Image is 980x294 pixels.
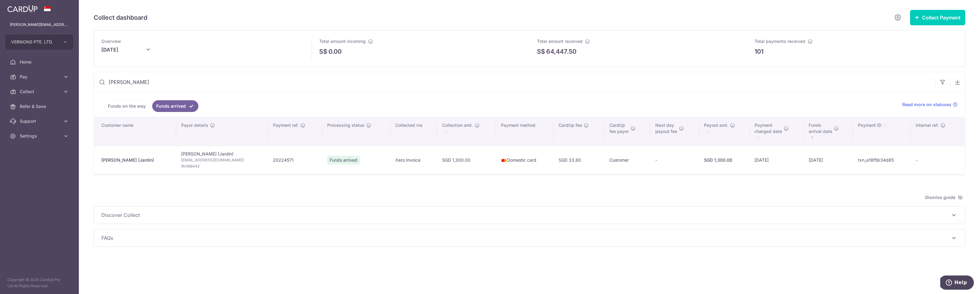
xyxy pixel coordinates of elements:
td: Customer [604,146,650,174]
th: Collected via [390,117,437,146]
td: [DATE] [804,146,853,174]
p: 0.00 [328,47,342,56]
span: Help [14,4,27,10]
span: Total payments received [754,39,805,44]
th: Next daypayout fee [650,117,699,146]
th: Payment ID: activate to sort column ascending [853,117,911,146]
span: Home [20,59,60,65]
p: 101 [754,47,763,56]
span: Internal ref. [916,122,939,128]
th: Customer name [94,117,176,146]
th: Paymentcharged date : activate to sort column ascending [750,117,804,146]
div: [PERSON_NAME] (Jardin) [101,157,171,163]
th: Payment method [496,117,554,146]
span: Payment ref. [273,122,299,128]
span: Pay [20,74,60,80]
span: Processing status [327,122,364,128]
th: Payor details [176,117,268,146]
th: Payment ref. [268,117,322,146]
span: Total amount incoming [319,39,366,44]
span: 90488442 [181,163,263,169]
span: Discover Collect [101,211,950,219]
td: [DATE] [750,146,804,174]
span: Total amount received [537,39,583,44]
th: CardUpfee payor [604,117,650,146]
p: Discover Collect [101,211,958,219]
span: FAQs [101,234,950,242]
td: Xero Invoice [390,146,437,174]
div: SGD 1,300.00 [704,157,745,163]
span: Settings [20,133,60,139]
span: S$ [319,47,327,56]
span: Support [20,118,60,124]
button: Collect Payment [910,10,965,25]
span: CardUp fee [559,122,582,128]
span: Payout amt. [704,122,728,128]
th: Collection amt. : activate to sort column ascending [437,117,496,146]
td: SGD 33.80 [554,146,604,174]
td: 20224571 [268,146,322,174]
span: Payment charged date [754,122,782,135]
iframe: Opens a widget where you can find more information [940,275,974,291]
span: Funds arrived [327,156,360,164]
p: FAQs [101,234,958,242]
th: Payout amt. : activate to sort column ascending [699,117,750,146]
p: 64,447.50 [546,47,576,56]
span: [EMAIL_ADDRESS][DOMAIN_NAME] [181,157,263,163]
th: CardUp fee [554,117,604,146]
td: - [911,146,965,174]
span: Overview [101,39,121,44]
a: Read more on statuses [902,101,958,108]
span: CardUp fee payor [609,122,629,135]
span: Refer & Save [20,103,60,110]
td: [PERSON_NAME] (Jardin) [176,146,268,174]
img: CardUp [7,5,38,12]
span: Dismiss guide [925,194,963,201]
span: Payor details [181,122,208,128]
img: mastercard-sm-87a3fd1e0bddd137fecb07648320f44c262e2538e7db6024463105ddbc961eb2.png [501,157,507,164]
a: Funds arrived [152,100,198,112]
span: Collect [20,89,60,95]
h5: Collect dashboard [94,13,147,23]
th: Internal ref. [911,117,965,146]
td: Domestic card [496,146,554,174]
span: Funds arrival date [809,122,832,135]
span: Read more on statuses [902,101,951,108]
th: Processing status [322,117,391,146]
input: Search [94,72,935,92]
span: Collection amt. [442,122,473,128]
p: [PERSON_NAME][EMAIL_ADDRESS][DOMAIN_NAME] [10,22,69,28]
span: S$ [537,47,545,56]
td: txn_e18f5b34d85 [853,146,911,174]
th: Fundsarrival date : activate to sort column ascending [804,117,853,146]
span: VERNONS PTE. LTD. [11,39,57,45]
td: SGD 1,300.00 [437,146,496,174]
button: VERNONS PTE. LTD. [6,35,73,49]
td: - [650,146,699,174]
span: Next day payout fee [655,122,677,135]
a: Funds on the way [104,100,150,112]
